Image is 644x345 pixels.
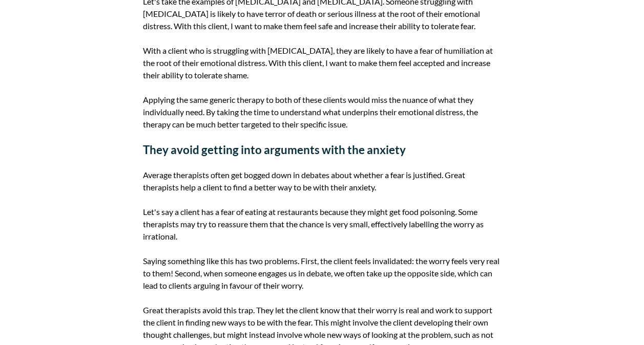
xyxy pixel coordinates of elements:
[143,169,502,193] p: Average therapists often get bogged down in debates about whether a fear is justified. Great ther...
[143,206,502,243] p: Let's say a client has a fear of eating at restaurants because they might get food poisoning. Som...
[143,94,502,131] p: Applying the same generic therapy to both of these clients would miss the nuance of what they ind...
[143,143,502,157] h2: They avoid getting into arguments with the anxiety
[143,255,502,292] p: Saying something like this has two problems. First, the client feels invalidated: the worry feels...
[143,45,502,81] p: With a client who is struggling with [MEDICAL_DATA], they are likely to have a fear of humiliatio...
